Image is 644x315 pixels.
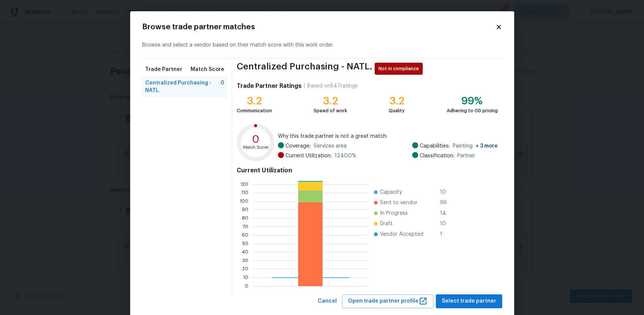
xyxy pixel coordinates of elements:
h4: Trade Partner Ratings [237,82,302,90]
span: Services area [314,142,347,150]
span: Current Utilization: [285,152,332,160]
text: 110 [242,190,249,195]
text: 120 [241,182,249,187]
span: Sent to vendor [380,199,417,206]
text: 60 [242,233,249,237]
text: 80 [242,216,249,220]
button: Select trade partner [436,294,502,308]
div: 3.2 [389,97,405,105]
text: 40 [242,250,249,254]
div: Communication [237,107,272,115]
span: Open trade partner profile [348,297,428,306]
span: Centralized Purchasing - NATL. [237,63,372,75]
div: Browse and select a vendor based on their match score with this work order. [142,32,502,58]
span: 1 [440,231,452,238]
span: 0 [221,79,224,94]
text: Match Score [243,145,269,149]
text: 100 [240,199,249,203]
span: Cancel [318,297,337,306]
div: Quality [389,107,405,115]
span: Centralized Purchasing - NATL. [145,79,221,94]
text: 70 [243,225,249,229]
div: Speed of work [314,107,347,115]
span: Painting [453,142,498,150]
span: 1240.0 % [335,152,356,160]
span: Not in compliance [378,65,422,72]
span: Select trade partner [442,297,496,306]
h2: Browse trade partner matches [142,23,495,31]
text: 30 [243,258,249,263]
div: 3.2 [314,97,347,105]
text: 90 [242,208,249,212]
span: Coverage: [285,142,311,150]
span: Why this trade partner is not a great match: [278,133,498,140]
div: Adhering to OD pricing [447,107,498,115]
button: Open trade partner profile [342,294,434,308]
div: | [302,82,307,90]
text: 0 [245,284,249,288]
span: Partner [457,152,475,160]
text: 0 [252,134,260,145]
span: + 3 more [476,143,498,149]
span: In Progress [380,209,408,217]
div: Based on 547 ratings [307,82,358,90]
span: 14 [440,209,452,217]
text: 20 [243,267,249,271]
span: Classification: [420,152,454,160]
div: 99% [447,97,498,105]
span: 99 [440,199,452,206]
span: Draft [380,220,393,228]
button: Cancel [315,294,340,308]
span: Capacity [380,188,402,196]
span: Vendor Accepted [380,231,423,238]
span: 10 [440,220,452,228]
span: Trade Partner [145,66,182,73]
span: 10 [440,188,452,196]
span: Match Score [191,66,224,73]
h4: Current Utilization [237,167,497,174]
span: Capabilities: [420,142,450,150]
text: 50 [243,241,249,246]
text: 10 [243,275,249,280]
div: 3.2 [237,97,272,105]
